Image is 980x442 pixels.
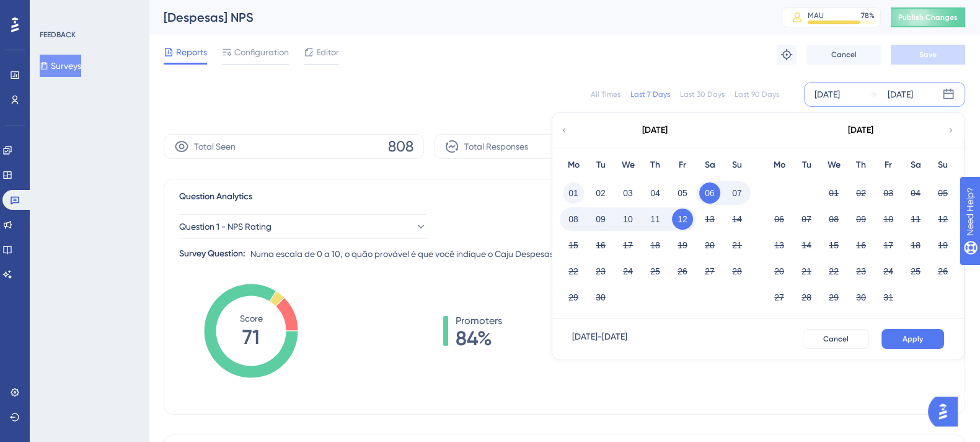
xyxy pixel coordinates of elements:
button: 07 [726,183,748,204]
button: 03 [617,183,638,204]
button: 27 [769,287,790,308]
button: 08 [563,209,584,230]
button: 30 [850,287,872,308]
span: Publish Changes [898,12,958,22]
span: Question 1 - NPS Rating [179,219,271,234]
button: 06 [769,209,790,230]
button: 18 [905,235,926,256]
div: We [614,158,642,173]
button: 16 [590,235,611,256]
button: 27 [699,261,720,282]
button: Apply [881,329,944,349]
div: Tu [793,158,820,173]
span: Cancel [831,50,857,60]
button: 19 [672,235,693,256]
button: 03 [878,183,899,204]
button: 02 [850,183,872,204]
button: 29 [823,287,844,308]
div: [Despesas] NPS [164,9,751,26]
button: 28 [796,287,817,308]
iframe: UserGuiding AI Assistant Launcher [928,393,965,430]
button: 16 [850,235,872,256]
div: Tu [587,158,614,173]
span: Question Analytics [179,189,252,204]
div: Fr [669,158,696,173]
div: All Times [591,89,620,99]
button: 18 [645,235,666,256]
button: 10 [617,209,638,230]
button: 11 [645,209,666,230]
button: 21 [796,261,817,282]
div: Fr [875,158,902,173]
div: Su [723,158,751,173]
button: 10 [878,209,899,230]
button: 23 [590,261,611,282]
button: 26 [932,261,953,282]
button: 20 [699,235,720,256]
button: 30 [590,287,611,308]
button: Save [891,45,965,65]
span: Editor [316,45,339,60]
div: [DATE] [642,123,668,138]
div: Mo [560,158,587,173]
button: 12 [932,209,953,230]
div: Th [847,158,875,173]
div: [DATE] [888,87,913,102]
span: 84% [456,328,502,348]
button: 07 [796,209,817,230]
div: Last 90 Days [735,89,779,99]
span: Save [919,50,937,60]
span: Reports [176,45,207,60]
button: Question 1 - NPS Rating [179,214,427,239]
div: [DATE] [848,123,873,138]
button: 28 [726,261,748,282]
button: 20 [769,261,790,282]
button: 06 [699,183,720,204]
div: Th [642,158,669,173]
tspan: Score [240,313,263,323]
span: Total Responses [464,139,528,154]
button: Publish Changes [891,7,965,27]
button: Surveys [40,55,81,77]
button: 26 [672,261,693,282]
button: 25 [905,261,926,282]
button: 19 [932,235,953,256]
button: 14 [726,209,748,230]
div: [DATE] [814,87,840,102]
div: Survey Question: [179,246,245,261]
span: Configuration [234,45,289,60]
button: 22 [563,261,584,282]
div: 78 % [861,11,875,20]
div: Sa [696,158,723,173]
button: 11 [905,209,926,230]
span: Apply [903,334,923,344]
button: 15 [563,235,584,256]
button: 05 [932,183,953,204]
span: Numa escala de 0 a 10, o quão provável é que você indique o Caju Despesas para um amigo ou colega? [250,246,663,261]
tspan: 71 [242,325,260,349]
button: 04 [905,183,926,204]
div: Last 7 Days [630,89,670,99]
button: 09 [590,209,611,230]
button: 24 [617,261,638,282]
button: 21 [726,235,748,256]
div: We [820,158,847,173]
div: Last 30 Days [680,89,725,99]
div: FEEDBACK [40,30,76,40]
div: Sa [902,158,929,173]
span: 808 [388,137,413,156]
span: Need Help? [29,3,77,18]
div: Su [929,158,956,173]
button: 14 [796,235,817,256]
span: Promoters [456,313,502,328]
div: MAU [808,11,824,20]
button: 09 [850,209,872,230]
button: 17 [617,235,638,256]
button: 01 [563,183,584,204]
button: 31 [878,287,899,308]
button: Cancel [806,45,881,65]
button: 05 [672,183,693,204]
span: Cancel [823,334,849,344]
button: 02 [590,183,611,204]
